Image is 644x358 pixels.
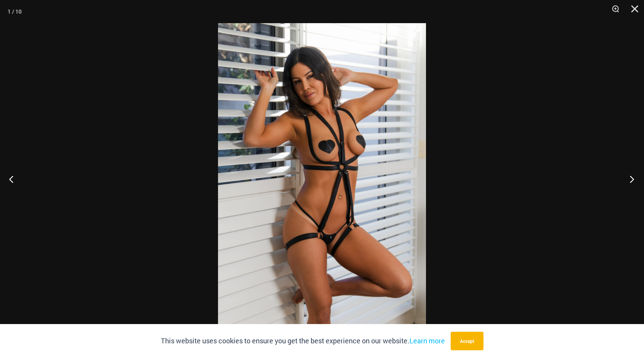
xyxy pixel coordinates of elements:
[451,332,483,350] button: Accept
[8,6,22,17] div: 1 / 10
[409,336,445,345] a: Learn more
[615,160,644,198] button: Next
[161,335,445,347] p: This website uses cookies to ensure you get the best experience on our website.
[218,23,426,335] img: Truth or Dare Black 1905 Bodysuit 611 Micro 07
